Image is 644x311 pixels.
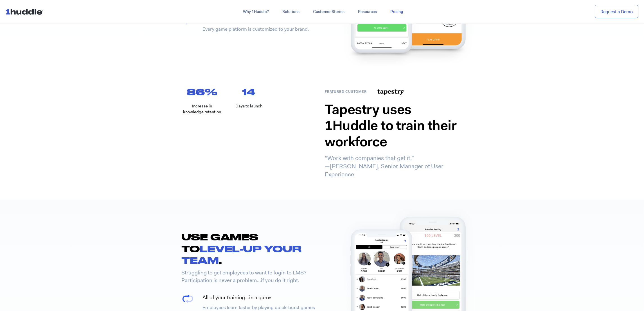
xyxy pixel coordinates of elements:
p: Increase in knowledge retention [181,103,223,115]
h2: Tapestry uses 1Huddle to train their workforce [325,103,465,151]
h2: USE GAMES TO . [181,231,322,267]
span: % [205,86,223,98]
h4: All of your training…in a game [202,294,319,301]
a: Solutions [276,7,306,17]
p: Struggling to get employees to want to login to LMS? Participation is never a problem…if you do i... [181,269,318,284]
a: Request a Demo [595,5,638,19]
h6: Featured customer [325,89,374,95]
span: 14 [242,86,255,98]
span: LEVEL-UP YOUR TEAM [181,243,301,266]
span: 86 [187,86,205,98]
a: Resources [351,7,384,17]
a: Pricing [384,7,410,17]
a: Customer Stories [306,7,351,17]
a: Why 1Huddle? [236,7,276,17]
img: ... [6,6,46,17]
p: “Work with companies that get it.” —[PERSON_NAME], Senior Manager of User Experience [325,154,465,179]
p: Days to launch [228,103,270,109]
p: Every game platform is customized to your brand. [202,26,319,33]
